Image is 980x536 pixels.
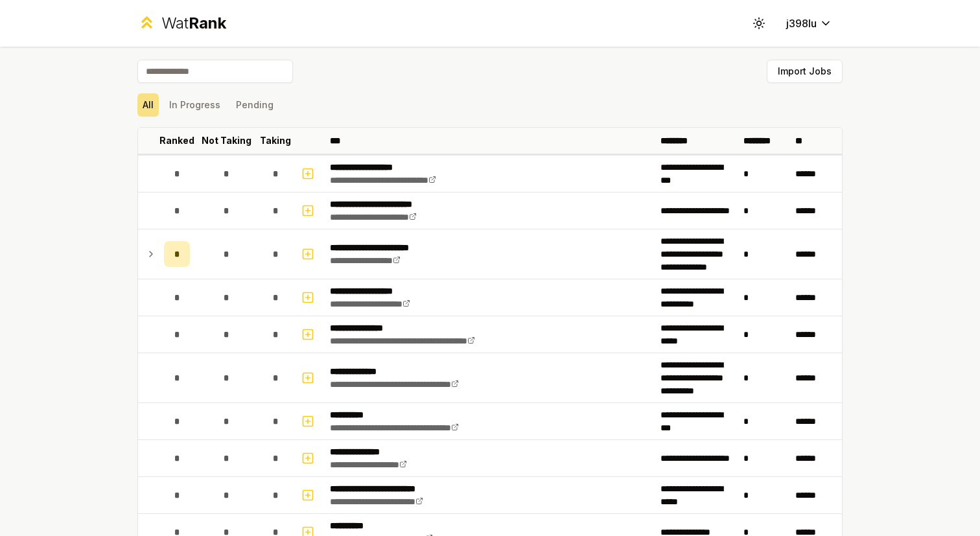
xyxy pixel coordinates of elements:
[786,16,817,31] span: j398lu
[189,14,226,32] span: Rank
[137,93,159,117] button: All
[164,93,226,117] button: In Progress
[260,134,291,147] p: Taking
[137,13,226,34] a: WatRank
[231,93,279,117] button: Pending
[776,12,843,35] button: j398lu
[159,134,194,147] p: Ranked
[767,60,843,83] button: Import Jobs
[161,13,226,34] div: Wat
[202,134,251,147] p: Not Taking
